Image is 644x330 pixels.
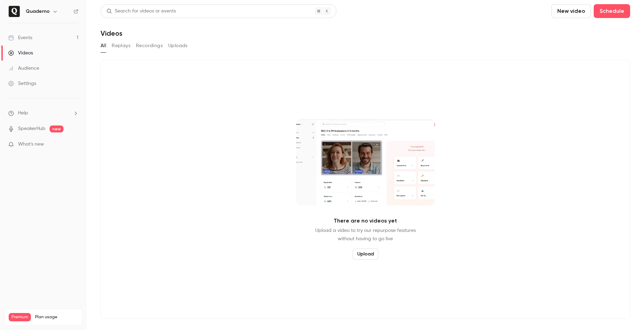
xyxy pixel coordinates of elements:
button: Replays [112,40,130,51]
p: There are no videos yet [334,217,397,225]
span: What's new [18,141,44,148]
button: Uploads [168,40,188,51]
a: SpeakerHub [18,125,45,132]
button: Schedule [594,4,630,18]
span: Plan usage [35,314,78,320]
span: new [50,125,63,132]
section: Videos [101,4,630,326]
iframe: Noticeable Trigger [70,141,78,148]
button: Upload [353,249,378,260]
div: Search for videos or events [106,8,176,15]
div: Events [8,34,32,41]
button: All [101,40,106,51]
div: Videos [8,50,33,57]
span: Help [18,110,28,117]
div: Audience [8,65,39,72]
li: help-dropdown-opener [8,110,78,117]
p: Upload a video to try our repurpose features without having to go live [315,226,416,243]
button: New video [551,4,591,18]
img: Quaderno [9,6,20,17]
div: Settings [8,80,36,87]
h1: Videos [101,29,122,37]
span: Premium [9,313,31,321]
button: Recordings [136,40,163,51]
h6: Quaderno [26,8,50,15]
